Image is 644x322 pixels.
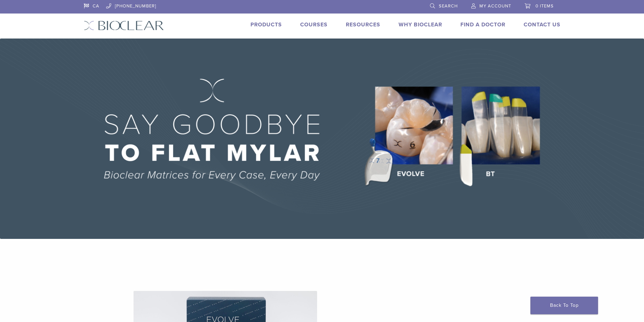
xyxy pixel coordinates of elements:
[300,21,328,28] a: Courses
[530,297,598,314] a: Back To Top
[460,21,505,28] a: Find A Doctor
[439,3,458,9] span: Search
[479,3,511,9] span: My Account
[251,21,282,28] a: Products
[84,21,164,30] img: Bioclear
[524,21,560,28] a: Contact Us
[346,21,380,28] a: Resources
[399,21,442,28] a: Why Bioclear
[535,3,554,9] span: 0 items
